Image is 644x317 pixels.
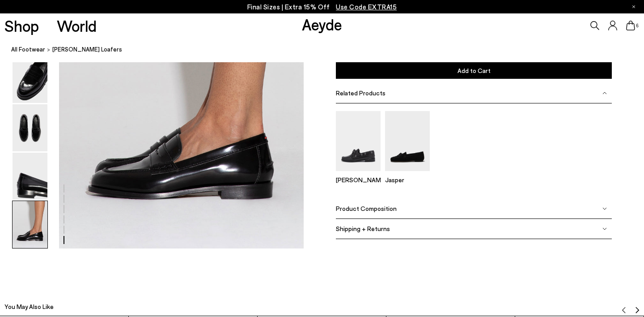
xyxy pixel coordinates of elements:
span: Navigate to /collections/ss25-final-sizes [336,3,397,11]
img: Harris Leather Moccasin Flats [336,111,381,171]
a: Shop [4,18,39,34]
img: svg%3E [602,206,607,211]
a: Harris Leather Moccasin Flats [PERSON_NAME] [336,165,381,184]
span: Shipping + Returns [336,225,390,233]
h2: You May Also Like [4,302,54,311]
img: Oscar Leather Loafers - Image 4 [13,104,47,151]
button: Next slide [634,300,641,313]
img: svg%3E [634,306,641,313]
p: [PERSON_NAME] [336,176,381,184]
button: Previous slide [620,300,627,313]
img: svg%3E [620,306,627,313]
a: All Footwear [11,45,45,54]
span: Related Products [336,90,386,97]
img: svg%3E [602,227,607,231]
span: [PERSON_NAME] Loafers [52,45,122,54]
img: Oscar Leather Loafers - Image 5 [13,153,47,200]
a: 6 [626,21,635,30]
img: Oscar Leather Loafers - Image 6 [13,201,47,248]
a: World [57,18,97,34]
img: Jasper Moccasin Loafers [385,111,430,171]
a: Jasper Moccasin Loafers Jasper [385,165,430,184]
button: Add to Cart [336,62,612,79]
span: Product Composition [336,205,397,213]
span: 6 [635,23,640,28]
span: Add to Cart [458,67,491,74]
a: Aeyde [302,15,342,34]
nav: breadcrumb [11,38,644,62]
p: Jasper [385,176,430,184]
img: Oscar Leather Loafers - Image 3 [13,56,47,103]
img: svg%3E [602,91,607,95]
p: Final Sizes | Extra 15% Off [247,1,397,13]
